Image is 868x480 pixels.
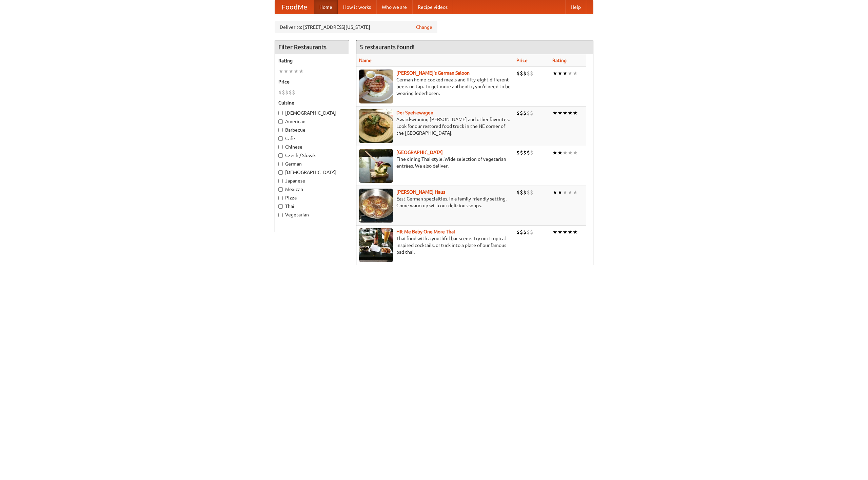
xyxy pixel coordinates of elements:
li: ★ [552,109,557,117]
ng-pluralize: 5 restaurants found! [360,44,415,50]
a: Name [359,58,372,63]
li: ★ [568,228,573,236]
p: Fine dining Thai-style. Wide selection of vegetarian entrées. We also deliver. [359,156,511,169]
li: ★ [563,109,568,117]
img: satay.jpg [359,149,393,183]
label: Czech / Slovak [278,152,346,159]
input: [DEMOGRAPHIC_DATA] [278,170,283,175]
h5: Price [278,78,346,85]
a: Hit Me Baby One More Thai [396,229,455,234]
li: $ [523,70,527,77]
li: $ [516,109,520,117]
div: Deliver to: [STREET_ADDRESS][US_STATE] [275,21,437,33]
li: ★ [552,228,557,236]
li: ★ [568,149,573,156]
input: [DEMOGRAPHIC_DATA] [278,111,283,115]
li: ★ [283,68,289,75]
li: $ [527,70,530,77]
li: ★ [289,68,294,75]
li: $ [530,228,533,236]
li: $ [530,70,533,77]
input: Pizza [278,196,283,200]
b: [PERSON_NAME]'s German Saloon [396,70,470,76]
label: [DEMOGRAPHIC_DATA] [278,110,346,116]
label: Thai [278,203,346,210]
li: $ [516,149,520,156]
li: ★ [568,109,573,117]
li: $ [527,149,530,156]
img: esthers.jpg [359,70,393,103]
li: $ [523,228,527,236]
li: $ [523,149,527,156]
input: German [278,162,283,166]
li: $ [527,109,530,117]
input: Czech / Slovak [278,153,283,158]
a: Home [314,0,338,14]
p: Thai food with a youthful bar scene. Try our tropical inspired cocktails, or tuck into a plate of... [359,235,511,255]
li: $ [516,189,520,196]
li: ★ [557,70,563,77]
label: Mexican [278,186,346,193]
a: Who we are [376,0,412,14]
li: $ [520,189,523,196]
li: $ [523,109,527,117]
img: babythai.jpg [359,228,393,262]
a: FoodMe [275,0,314,14]
h5: Cuisine [278,99,346,106]
li: ★ [563,149,568,156]
li: $ [520,109,523,117]
input: Thai [278,204,283,209]
a: [PERSON_NAME] Haus [396,189,445,195]
li: ★ [573,149,578,156]
li: ★ [552,189,557,196]
label: Vegetarian [278,211,346,218]
h4: Filter Restaurants [275,40,349,54]
li: ★ [557,228,563,236]
input: American [278,119,283,124]
li: ★ [299,68,304,75]
li: $ [278,89,282,96]
li: $ [516,70,520,77]
h5: Rating [278,57,346,64]
img: kohlhaus.jpg [359,189,393,223]
li: $ [520,228,523,236]
li: ★ [557,189,563,196]
li: ★ [573,228,578,236]
li: ★ [552,149,557,156]
input: Japanese [278,179,283,183]
li: ★ [568,189,573,196]
label: [DEMOGRAPHIC_DATA] [278,169,346,176]
li: $ [516,228,520,236]
li: $ [282,89,285,96]
li: ★ [573,70,578,77]
p: German home-cooked meals and fifty-eight different beers on tap. To get more authentic, you'd nee... [359,76,511,97]
input: Chinese [278,145,283,149]
input: Vegetarian [278,213,283,217]
li: $ [527,189,530,196]
input: Barbecue [278,128,283,132]
li: $ [527,228,530,236]
li: $ [292,89,295,96]
li: $ [289,89,292,96]
li: ★ [557,149,563,156]
a: [GEOGRAPHIC_DATA] [396,150,443,155]
li: ★ [563,228,568,236]
li: $ [285,89,289,96]
li: $ [520,70,523,77]
li: ★ [557,109,563,117]
p: East German specialties, in a family-friendly setting. Come warm up with our delicious soups. [359,195,511,209]
li: $ [530,189,533,196]
li: ★ [552,70,557,77]
li: ★ [573,109,578,117]
label: Pizza [278,194,346,201]
li: ★ [568,70,573,77]
a: Der Speisewagen [396,110,433,115]
a: Change [416,24,432,31]
li: ★ [563,189,568,196]
li: $ [530,109,533,117]
label: American [278,118,346,125]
